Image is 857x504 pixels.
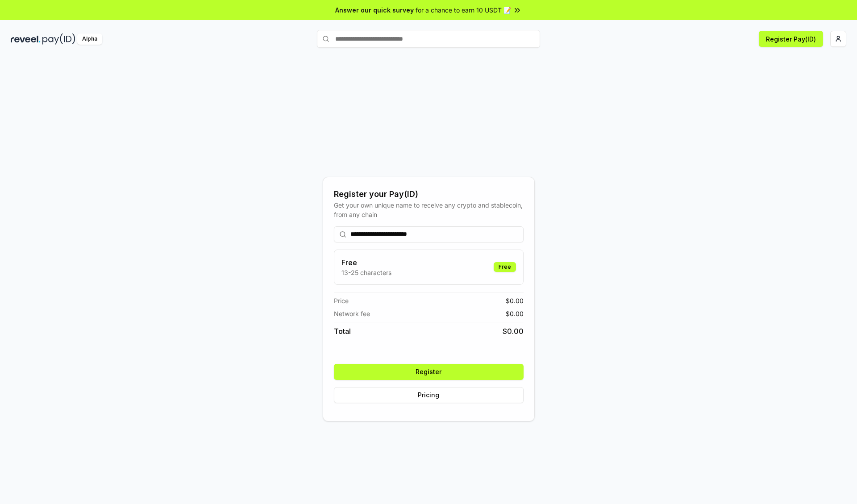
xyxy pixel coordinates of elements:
[335,5,414,15] span: Answer our quick survey
[42,33,75,45] img: pay_id
[334,326,351,337] span: Total
[341,268,391,277] p: 13-25 characters
[334,364,524,380] button: Register
[416,5,511,15] span: for a chance to earn 10 USDT 📝
[77,33,102,45] div: Alpha
[334,296,349,305] span: Price
[759,31,823,47] button: Register Pay(ID)
[506,296,524,305] span: $ 0.00
[11,33,41,45] img: reveel_dark
[503,326,524,337] span: $ 0.00
[506,309,524,318] span: $ 0.00
[334,200,524,219] div: Get your own unique name to receive any crypto and stablecoin, from any chain
[334,387,524,403] button: Pricing
[334,309,370,318] span: Network fee
[334,188,524,200] div: Register your Pay(ID)
[341,257,391,268] h3: Free
[494,262,516,272] div: Free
